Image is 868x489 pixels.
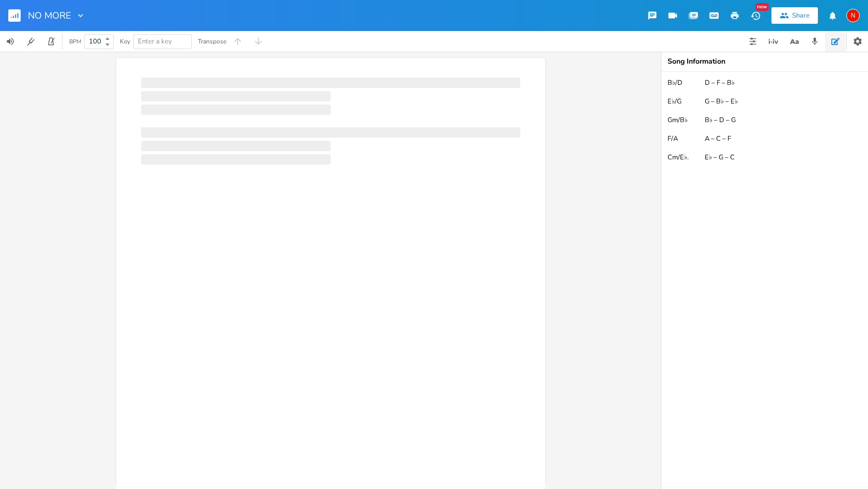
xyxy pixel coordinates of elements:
div: Key [120,38,130,45]
button: N [846,4,860,27]
div: Transpose [198,38,226,45]
div: Share [792,11,810,20]
div: New [755,3,769,11]
div: nadaluttienrico [846,9,860,22]
button: New [745,6,766,25]
div: BPM [69,39,81,45]
button: Share [771,7,818,24]
span: Enter a key [138,37,172,46]
div: Song Information [668,58,862,65]
textarea: B♭/D D – F – B♭ E♭/G G – B♭ – E♭ Gm/B♭ B♭ – D – G F/A A – C – F Cm/E♭. E♭ – G – C [661,72,868,489]
span: NO MORE [28,11,71,20]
